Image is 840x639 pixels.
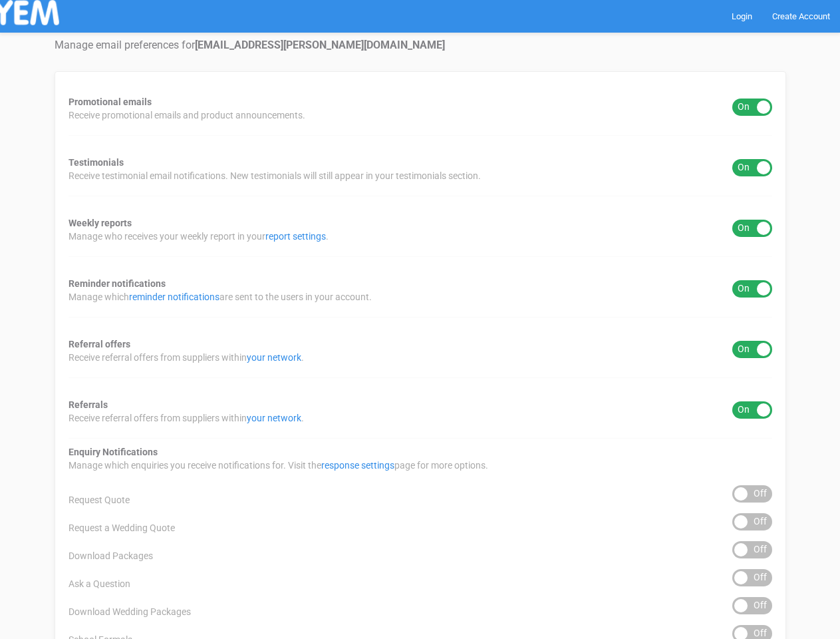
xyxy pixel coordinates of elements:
[195,39,445,51] strong: [EMAIL_ADDRESS][PERSON_NAME][DOMAIN_NAME]
[69,459,488,472] span: Manage which enquiries you receive notifications for. Visit the page for more options.
[69,577,130,590] span: Ask a Question
[69,108,305,122] span: Receive promotional emails and product announcements.
[69,605,191,618] span: Download Wedding Packages
[69,549,153,562] span: Download Packages
[55,39,786,51] h4: Manage email preferences for
[129,292,219,302] a: reminder notifications
[69,169,481,182] span: Receive testimonial email notifications. New testimonials will still appear in your testimonials ...
[69,157,124,168] strong: Testimonials
[69,351,304,364] span: Receive referral offers from suppliers within .
[69,230,329,243] span: Manage who receives your weekly report in your .
[247,413,301,423] a: your network
[69,218,132,228] strong: Weekly reports
[69,290,372,304] span: Manage which are sent to the users in your account.
[69,411,304,425] span: Receive referral offers from suppliers within .
[69,493,130,507] span: Request Quote
[69,339,130,349] strong: Referral offers
[69,399,108,410] strong: Referrals
[69,278,166,289] strong: Reminder notifications
[69,521,175,534] span: Request a Wedding Quote
[69,97,152,107] strong: Promotional emails
[247,352,301,363] a: your network
[321,460,394,471] a: response settings
[69,447,158,457] strong: Enquiry Notifications
[265,231,326,242] a: report settings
